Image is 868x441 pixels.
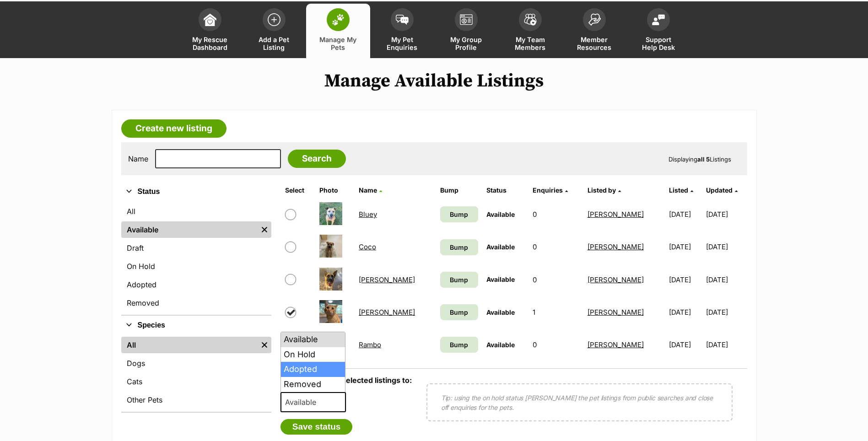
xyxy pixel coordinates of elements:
a: [PERSON_NAME] [588,275,644,284]
a: [PERSON_NAME] [588,242,644,251]
a: [PERSON_NAME] [359,275,415,284]
span: Bump [450,307,468,317]
th: Select [281,183,315,198]
a: All [121,203,271,220]
img: add-pet-listing-icon-0afa8454b4691262ce3f59096e99ab1cd57d4a30225e0717b998d2c9b9846f56.svg [268,13,280,26]
img: pet-enquiries-icon-7e3ad2cf08bfb03b45e93fb7055b45f3efa6380592205ae92323e6603595dc1f.svg [396,15,409,25]
td: 0 [529,199,583,230]
td: [DATE] [706,199,746,230]
a: Member Resources [562,4,626,58]
span: Bump [450,340,468,350]
td: [DATE] [665,296,705,328]
img: help-desk-icon-fdf02630f3aa405de69fd3d07c3f3aa587a6932b1a1747fa1d2bba05be0121f9.svg [652,14,665,25]
span: My Group Profile [446,36,487,51]
a: [PERSON_NAME] [588,340,644,349]
span: Available [486,341,515,349]
span: Displaying Listings [669,156,731,163]
button: Species [121,319,271,331]
li: Available [281,332,345,347]
p: Tip: using the on hold status [PERSON_NAME] the pet listings from public searches and close off e... [441,393,718,412]
strong: all 5 [697,156,710,163]
a: Draft [121,240,271,256]
td: 1 [529,296,583,328]
td: [DATE] [665,231,705,263]
span: Member Resources [574,36,615,51]
span: Available [486,243,515,251]
a: Manage My Pets [306,4,370,58]
a: Updated [706,186,738,194]
a: On Hold [121,258,271,274]
td: 0 [529,264,583,296]
li: On Hold [281,347,345,362]
a: Coco [359,242,376,251]
span: Bump [450,242,468,252]
span: Available [280,392,346,412]
span: Manage My Pets [318,36,359,51]
span: translation missing: en.admin.listings.index.attributes.enquiries [533,186,563,194]
a: Support Help Desk [626,4,690,58]
li: Removed [281,377,345,392]
button: Save status [280,419,353,435]
a: Create new listing [121,119,226,138]
input: Search [288,150,346,168]
img: manage-my-pets-icon-02211641906a0b7f246fdf0571729dbe1e7629f14944591b6c1af311fb30b64b.svg [332,14,345,26]
div: Species [121,335,271,412]
a: Bump [440,337,478,353]
a: Enquiries [533,186,568,194]
a: [PERSON_NAME] [588,210,644,219]
label: Name [128,155,148,163]
td: [DATE] [706,329,746,360]
a: [PERSON_NAME] [588,308,644,317]
label: Update status of selected listings to: [280,376,412,385]
a: Bluey [359,210,377,219]
a: My Pet Enquiries [370,4,434,58]
a: Other Pets [121,392,271,408]
td: [DATE] [665,264,705,296]
img: member-resources-icon-8e73f808a243e03378d46382f2149f9095a855e16c252ad45f914b54edf8863c.svg [588,13,601,26]
span: Support Help Desk [638,36,679,51]
span: Updated [706,186,733,194]
a: My Rescue Dashboard [178,4,242,58]
a: Remove filter [258,337,271,353]
a: All [121,337,258,353]
span: Available [281,396,325,409]
td: 0 [529,329,583,360]
span: Available [486,308,515,316]
span: Available [486,275,515,283]
span: My Pet Enquiries [382,36,423,51]
a: Adopted [121,276,271,293]
a: Listed by [588,186,621,194]
li: Adopted [281,362,345,377]
span: Bump [450,210,468,219]
button: Status [121,186,271,198]
a: Bump [440,239,478,255]
img: team-members-icon-5396bd8760b3fe7c0b43da4ab00e1e3bb1a5d9ba89233759b79545d2d3fc5d0d.svg [524,14,537,26]
td: [DATE] [706,296,746,328]
img: group-profile-icon-3fa3cf56718a62981997c0bc7e787c4b2cf8bcc04b72c1350f741eb67cf2f40e.svg [460,14,473,25]
td: 0 [529,231,583,263]
a: Removed [121,295,271,311]
span: Add a Pet Listing [253,36,295,51]
img: dashboard-icon-eb2f2d2d3e046f16d808141f083e7271f6b2e854fb5c12c21221c1fb7104beca.svg [204,13,216,26]
div: Status [121,201,271,315]
a: Available [121,221,258,238]
td: [DATE] [706,231,746,263]
a: Bump [440,206,478,222]
a: Bump [440,304,478,320]
th: Photo [316,183,354,198]
span: Listed [669,186,688,194]
a: Add a Pet Listing [242,4,306,58]
td: [DATE] [706,264,746,296]
span: My Rescue Dashboard [189,36,231,51]
td: [DATE] [665,329,705,360]
th: Status [483,183,528,198]
a: Name [359,186,382,194]
span: Name [359,186,377,194]
a: Rambo [359,340,381,349]
span: Available [486,210,515,218]
a: Listed [669,186,693,194]
a: Dogs [121,355,271,371]
span: Listed by [588,186,616,194]
a: My Group Profile [434,4,498,58]
span: Bump [450,275,468,285]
